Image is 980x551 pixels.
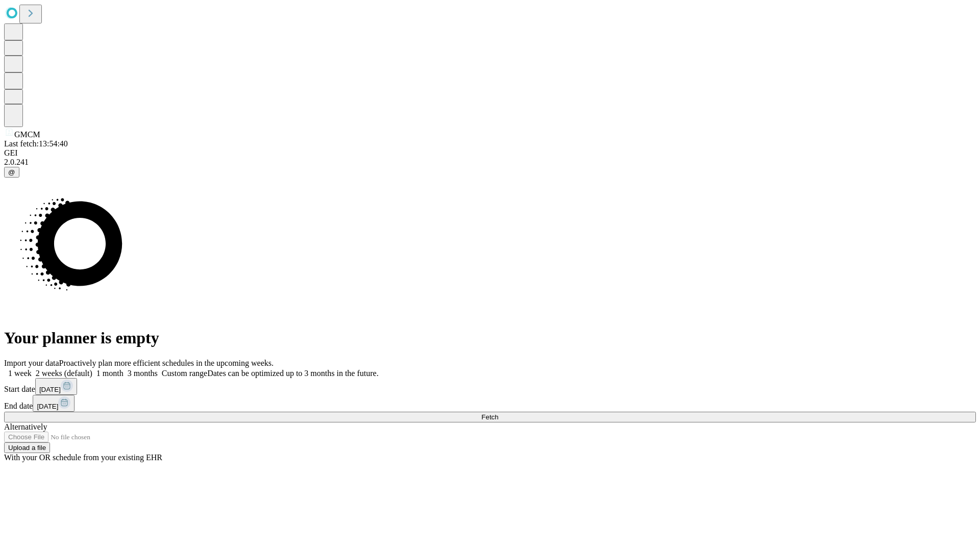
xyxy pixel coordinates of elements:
[36,369,92,378] span: 2 weeks (default)
[4,139,68,148] span: Last fetch: 13:54:40
[4,329,976,347] h1: Your planner is empty
[33,395,75,412] button: [DATE]
[4,378,976,395] div: Start date
[4,422,47,431] span: Alternatively
[162,369,207,378] span: Custom range
[35,378,77,395] button: [DATE]
[8,369,32,378] span: 1 week
[4,453,162,462] span: With your OR schedule from your existing EHR
[4,412,976,422] button: Fetch
[39,386,61,393] span: [DATE]
[4,167,19,178] button: @
[4,395,976,412] div: End date
[4,442,50,453] button: Upload a file
[128,369,158,378] span: 3 months
[4,359,59,367] span: Import your data
[4,158,976,167] div: 2.0.241
[4,148,976,158] div: GEI
[207,369,378,378] span: Dates can be optimized up to 3 months in the future.
[59,359,274,367] span: Proactively plan more efficient schedules in the upcoming weeks.
[37,403,58,410] span: [DATE]
[14,130,40,139] span: GMCM
[481,413,498,421] span: Fetch
[8,168,15,176] span: @
[96,369,124,378] span: 1 month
